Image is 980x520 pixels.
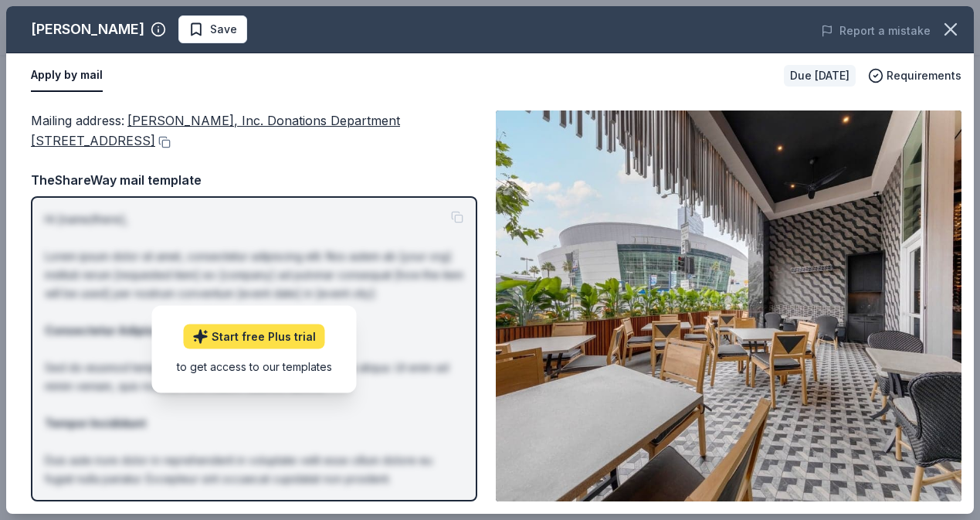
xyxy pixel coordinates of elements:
[177,358,332,374] div: to get access to our templates
[45,324,178,337] strong: Consectetur Adipiscing
[496,110,961,501] img: Image for Landry's
[31,17,144,42] div: [PERSON_NAME]
[31,170,477,190] div: TheShareWay mail template
[31,113,400,148] span: [PERSON_NAME], Inc. Donations Department [STREET_ADDRESS]
[178,15,247,43] button: Save
[184,324,325,348] a: Start free Plus trial
[210,20,237,39] span: Save
[821,22,931,40] button: Report a mistake
[31,110,477,151] div: Mailing address :
[31,59,103,92] button: Apply by mail
[868,66,961,85] button: Requirements
[887,66,961,85] span: Requirements
[45,416,146,430] strong: Tempor Incididunt
[784,65,856,87] div: Due [DATE]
